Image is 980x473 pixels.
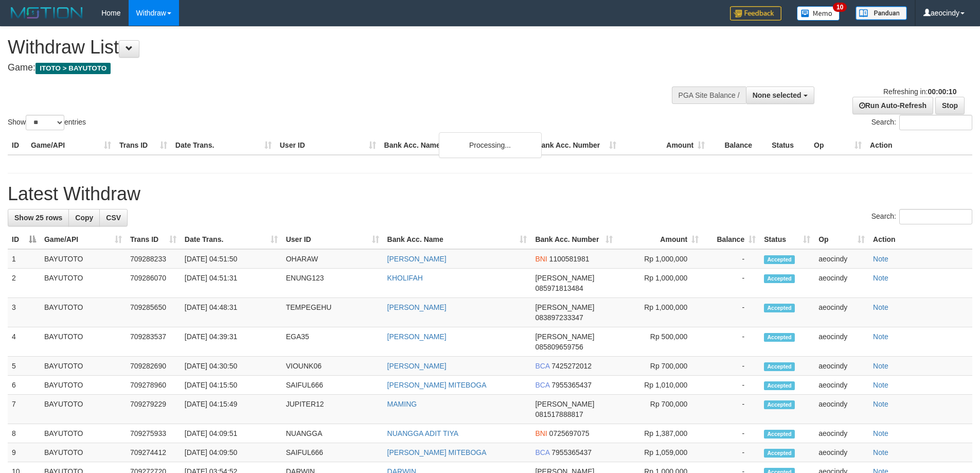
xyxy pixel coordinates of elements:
[8,269,40,298] td: 2
[535,284,583,292] span: Copy 085971813484 to clipboard
[551,362,592,370] span: Copy 7425272012 to clipboard
[760,230,814,249] th: Status: activate to sort column ascending
[935,97,965,114] a: Stop
[866,136,972,155] th: Action
[764,362,795,371] span: Accepted
[40,230,126,249] th: Game/API: activate to sort column ascending
[703,357,760,376] td: -
[99,209,128,226] a: CSV
[535,332,594,341] span: [PERSON_NAME]
[617,269,703,298] td: Rp 1,000,000
[14,214,62,222] span: Show 25 rows
[126,376,181,395] td: 709278960
[8,249,40,269] td: 1
[814,376,869,395] td: aeocindy
[814,230,869,249] th: Op: activate to sort column ascending
[40,424,126,443] td: BAYUTOTO
[814,249,869,269] td: aeocindy
[535,362,549,370] span: BCA
[40,395,126,424] td: BAYUTOTO
[40,327,126,357] td: BAYUTOTO
[620,136,709,155] th: Amount
[764,449,795,458] span: Accepted
[387,362,447,370] a: [PERSON_NAME]
[873,429,888,437] a: Note
[703,269,760,298] td: -
[387,448,487,457] a: [PERSON_NAME] MITEBOGA
[869,230,972,249] th: Action
[617,249,703,269] td: Rp 1,000,000
[746,86,814,104] button: None selected
[8,230,40,249] th: ID: activate to sort column descending
[35,63,111,74] span: ITOTO > BAYUTOTO
[873,332,888,341] a: Note
[439,132,542,158] div: Processing...
[764,381,795,390] span: Accepted
[531,230,617,249] th: Bank Acc. Number: activate to sort column ascending
[535,448,549,457] span: BCA
[8,115,86,130] label: Show entries
[535,303,594,311] span: [PERSON_NAME]
[126,424,181,443] td: 709275933
[126,230,181,249] th: Trans ID: activate to sort column ascending
[181,298,282,327] td: [DATE] 04:48:31
[535,429,547,437] span: BNI
[181,327,282,357] td: [DATE] 04:39:31
[8,136,27,155] th: ID
[617,376,703,395] td: Rp 1,010,000
[387,429,458,437] a: NUANGGA ADIT TIYA
[181,357,282,376] td: [DATE] 04:30:50
[40,357,126,376] td: BAYUTOTO
[115,136,171,155] th: Trans ID
[535,400,594,408] span: [PERSON_NAME]
[873,274,888,282] a: Note
[535,255,547,263] span: BNI
[8,327,40,357] td: 4
[810,136,866,155] th: Op
[282,443,383,462] td: SAIFUL666
[617,424,703,443] td: Rp 1,387,000
[40,376,126,395] td: BAYUTOTO
[282,230,383,249] th: User ID: activate to sort column ascending
[27,136,115,155] th: Game/API
[383,230,531,249] th: Bank Acc. Name: activate to sort column ascending
[753,91,801,99] span: None selected
[871,209,972,224] label: Search:
[26,115,64,130] select: Showentries
[40,269,126,298] td: BAYUTOTO
[797,6,840,21] img: Button%20Memo.svg
[814,395,869,424] td: aeocindy
[8,376,40,395] td: 6
[883,87,956,96] span: Refreshing in:
[535,343,583,351] span: Copy 085809659756 to clipboard
[873,362,888,370] a: Note
[8,37,643,58] h1: Withdraw List
[549,429,590,437] span: Copy 0725697075 to clipboard
[617,230,703,249] th: Amount: activate to sort column ascending
[8,5,86,21] img: MOTION_logo.png
[535,381,549,389] span: BCA
[8,357,40,376] td: 5
[814,327,869,357] td: aeocindy
[672,86,746,104] div: PGA Site Balance /
[703,249,760,269] td: -
[282,249,383,269] td: OHARAW
[282,357,383,376] td: VIOUNK06
[8,298,40,327] td: 3
[181,376,282,395] td: [DATE] 04:15:50
[282,269,383,298] td: ENUNG123
[126,269,181,298] td: 709286070
[387,400,417,408] a: MAMING
[532,136,620,155] th: Bank Acc. Number
[282,376,383,395] td: SAIFUL666
[703,395,760,424] td: -
[276,136,380,155] th: User ID
[181,443,282,462] td: [DATE] 04:09:50
[387,274,423,282] a: KHOLIFAH
[171,136,276,155] th: Date Trans.
[873,400,888,408] a: Note
[814,269,869,298] td: aeocindy
[387,255,447,263] a: [PERSON_NAME]
[126,298,181,327] td: 709285650
[8,209,69,226] a: Show 25 rows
